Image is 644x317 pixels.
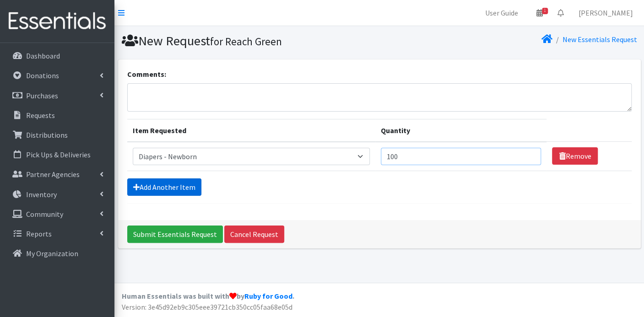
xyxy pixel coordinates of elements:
[571,4,640,22] a: [PERSON_NAME]
[4,145,111,164] a: Pick Ups & Deliveries
[127,178,201,196] a: Add Another Item
[4,6,111,37] img: HumanEssentials
[127,119,375,142] th: Item Requested
[26,249,78,258] p: My Organization
[122,302,292,312] span: Version: 3e45d92eb9c305eee39721cb350cc05faa68e05d
[26,170,80,179] p: Partner Agencies
[4,66,111,85] a: Donations
[529,4,550,22] a: 1
[552,147,598,165] a: Remove
[4,225,111,243] a: Reports
[4,86,111,105] a: Purchases
[26,130,68,140] p: Distributions
[26,71,59,80] p: Donations
[224,226,284,243] a: Cancel Request
[26,190,57,199] p: Inventory
[122,33,376,49] h1: New Request
[26,150,91,159] p: Pick Ups & Deliveries
[127,226,223,243] input: Submit Essentials Request
[210,35,282,48] small: for Reach Green
[4,244,111,263] a: My Organization
[4,126,111,144] a: Distributions
[563,35,637,44] a: New Essentials Request
[26,210,63,219] p: Community
[26,229,52,238] p: Reports
[542,8,548,14] span: 1
[4,165,111,183] a: Partner Agencies
[244,291,292,301] a: Ruby for Good
[375,119,547,142] th: Quantity
[4,185,111,204] a: Inventory
[4,205,111,223] a: Community
[26,111,55,120] p: Requests
[127,69,166,80] label: Comments:
[26,91,58,100] p: Purchases
[478,4,525,22] a: User Guide
[26,51,60,60] p: Dashboard
[122,291,294,301] strong: Human Essentials was built with by .
[4,106,111,124] a: Requests
[4,47,111,65] a: Dashboard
